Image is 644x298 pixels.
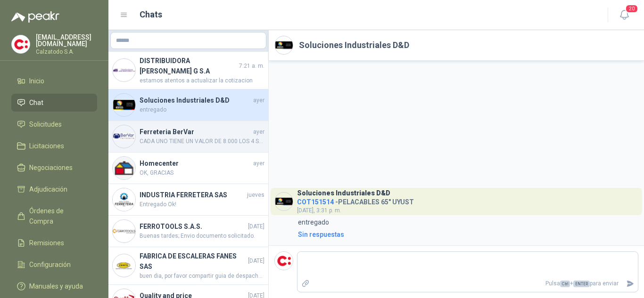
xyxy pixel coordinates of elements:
[140,76,264,85] span: estamos atentos a actualizar la cotizacion
[297,275,314,292] label: Adjuntar archivos
[108,89,268,121] a: Company LogoSoluciones Industriales D&Dayerentregado
[275,36,293,54] img: Company Logo
[253,159,264,168] span: ayer
[248,222,264,231] span: [DATE]
[140,8,162,21] h1: Chats
[625,4,638,13] span: 20
[11,277,97,295] a: Manuales y ayuda
[36,49,97,55] p: Calzatodo S.A.
[297,198,334,206] span: COT151514
[113,188,135,211] img: Company Logo
[108,52,268,89] a: Company LogoDISTRIBUIDORA [PERSON_NAME] G S.A7:21 a. m.estamos atentos a actualizar la cotizacion
[140,158,251,169] h4: Homecenter
[314,275,623,292] p: Pulsa + para enviar
[11,180,97,198] a: Adjudicación
[29,259,71,270] span: Configuración
[11,159,97,177] a: Negociaciones
[29,184,67,194] span: Adjudicación
[113,59,135,81] img: Company Logo
[11,234,97,252] a: Remisiones
[29,97,43,108] span: Chat
[140,190,245,200] h4: INDUSTRIA FERRETERA SAS
[11,11,59,23] img: Logo peakr
[140,169,264,177] span: OK, GRACIAS
[12,35,30,53] img: Company Logo
[560,281,570,287] span: Ctrl
[253,96,264,105] span: ayer
[140,200,264,209] span: Entregado Ok!
[36,34,97,47] p: [EMAIL_ADDRESS][DOMAIN_NAME]
[253,128,264,137] span: ayer
[113,220,135,242] img: Company Logo
[108,153,268,184] a: Company LogoHomecenterayerOK, GRACIAS
[108,121,268,153] a: Company LogoFerreteria BerVarayerCADA UNO TIENE UN VALOR DE 8.000 LOS 4 SERIAN 32.000 CON MUCHO G...
[248,257,264,266] span: [DATE]
[29,141,64,151] span: Licitaciones
[297,207,341,214] span: [DATE], 3:31 p. m.
[140,251,246,272] h4: FABRICA DE ESCALERAS FANES SAS
[140,127,251,137] h4: Ferreteria BerVar
[113,125,135,148] img: Company Logo
[29,76,44,86] span: Inicio
[275,252,293,270] img: Company Logo
[108,247,268,285] a: Company LogoFABRICA DE ESCALERAS FANES SAS[DATE]buen dia, por favor compartir guia de despacho y ...
[29,206,88,226] span: Órdenes de Compra
[140,137,264,146] span: CADA UNO TIENE UN VALOR DE 8.000 LOS 4 SERIAN 32.000 CON MUCHO GUSTO FERRETRIA BERVAR
[29,119,62,129] span: Solicitudes
[299,39,409,52] h2: Soluciones Industriales D&D
[140,56,237,76] h4: DISTRIBUIDORA [PERSON_NAME] G S.A
[11,72,97,90] a: Inicio
[113,94,135,116] img: Company Logo
[108,216,268,247] a: Company LogoFERROTOOLS S.A.S.[DATE]Buenas tardes; Envio documento solicitado.
[298,229,344,240] div: Sin respuestas
[140,95,251,105] h4: Soluciones Industriales D&D
[108,184,268,216] a: Company LogoINDUSTRIA FERRETERA SASjuevesEntregado Ok!
[239,62,264,71] span: 7:21 a. m.
[140,105,264,114] span: entregado
[573,281,590,287] span: ENTER
[113,254,135,277] img: Company Logo
[11,137,97,155] a: Licitaciones
[140,272,264,281] span: buen dia, por favor compartir guia de despacho y nombre de transportadora para hacer seguimiento ...
[29,281,83,291] span: Manuales y ayuda
[140,232,264,241] span: Buenas tardes; Envio documento solicitado.
[11,115,97,133] a: Solicitudes
[298,217,329,227] p: entregado
[622,275,638,292] button: Enviar
[616,7,633,24] button: 20
[11,202,97,230] a: Órdenes de Compra
[275,193,293,210] img: Company Logo
[247,191,264,200] span: jueves
[297,196,414,205] h4: - PELACABLES 65" UYUST
[296,229,638,240] a: Sin respuestas
[297,191,390,196] h3: Soluciones Industriales D&D
[140,221,246,232] h4: FERROTOOLS S.A.S.
[11,256,97,274] a: Configuración
[11,94,97,112] a: Chat
[29,162,73,173] span: Negociaciones
[29,238,64,248] span: Remisiones
[113,157,135,179] img: Company Logo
